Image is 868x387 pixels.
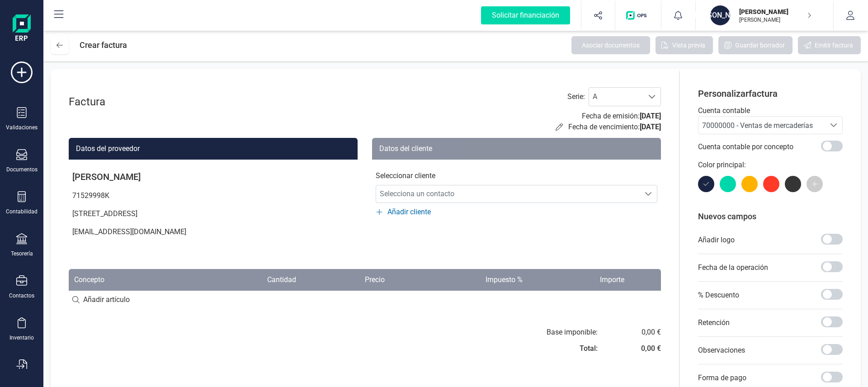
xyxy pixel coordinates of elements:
button: Guardar borrador [718,36,793,54]
p: Fecha de emisión: [582,111,661,122]
div: 0,00 € [641,343,661,354]
p: [STREET_ADDRESS] [69,205,358,223]
div: [PERSON_NAME] [710,5,730,25]
th: Concepto [69,269,187,291]
th: Precio [302,269,390,291]
p: [EMAIL_ADDRESS][DOMAIN_NAME] [69,223,358,241]
div: Contabilidad [6,208,38,215]
div: Selecciona un contacto [640,190,657,198]
div: Base imponible: [547,327,598,338]
div: Seleccione una cuenta [825,117,842,134]
div: Total: [580,343,598,354]
div: Solicitar financiación [481,6,570,24]
p: Fecha de vencimiento: [568,122,661,132]
span: 70000000 - Ventas de mercaderías [702,121,813,130]
div: Datos del cliente [372,138,661,160]
div: 0,00 € [641,327,661,338]
span: Selecciona un contacto [376,185,640,203]
p: Forma de pago [698,373,746,383]
button: Asociar documentos [571,36,650,54]
img: Logo Finanedi [13,14,31,43]
button: Emitir factura [798,36,861,54]
div: Documentos [6,166,38,173]
p: % Descuento [698,290,739,301]
span: [DATE] [640,112,661,120]
p: Cuenta contable por concepto [698,142,793,152]
span: A [589,88,643,106]
div: Validaciones [6,124,38,131]
img: Logo de OPS [626,11,650,20]
div: Inventario [9,334,34,341]
th: Cantidad [187,269,302,291]
button: Vista previa [656,36,713,54]
button: [PERSON_NAME][PERSON_NAME][PERSON_NAME] [707,1,822,30]
p: Seleccionar cliente [376,170,657,181]
p: Cuenta contable [698,105,843,116]
p: 71529998K [69,187,358,205]
div: Crear factura [80,36,127,54]
span: [DATE] [640,123,661,131]
p: [PERSON_NAME] [69,167,358,187]
label: Serie : [567,91,585,102]
p: Retención [698,317,730,328]
th: Impuesto % [390,269,528,291]
p: Personalizar factura [698,87,843,100]
p: [PERSON_NAME] [739,7,811,16]
p: [PERSON_NAME] [739,16,811,24]
button: Solicitar financiación [470,1,581,30]
div: Tesorería [11,250,33,257]
p: Fecha de la operación [698,262,768,273]
p: Añadir logo [698,235,735,245]
div: Datos del proveedor [69,138,358,160]
th: Importe [528,269,630,291]
p: Observaciones [698,345,745,356]
span: Añadir cliente [387,207,431,217]
p: Nuevos campos [698,210,843,223]
div: Contactos [9,292,34,299]
p: Color principal: [698,160,843,170]
button: Logo de OPS [621,1,656,30]
div: Factura [69,94,141,109]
